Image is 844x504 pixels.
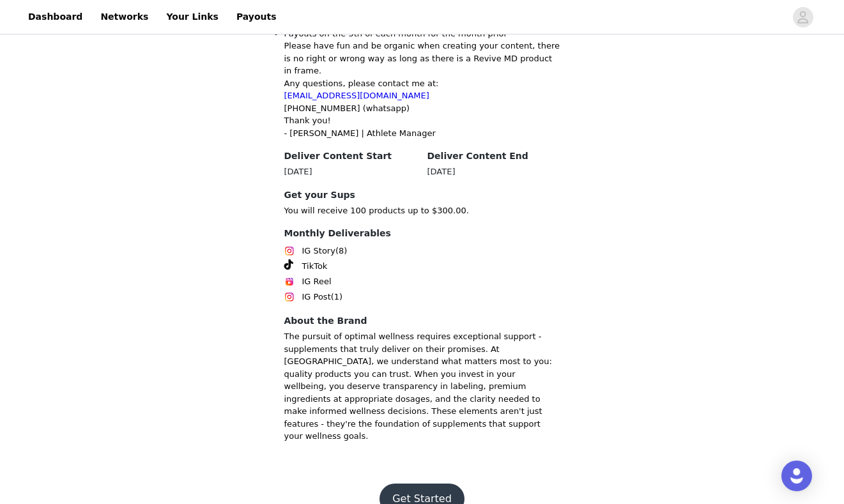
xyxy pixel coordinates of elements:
p: The pursuit of optimal wellness requires exceptional support - supplements that truly deliver on ... [284,330,560,443]
span: (1) [331,291,342,303]
img: Instagram Icon [284,246,295,256]
a: Dashboard [20,3,90,31]
p: - [PERSON_NAME] | Athlete Manager [284,127,560,140]
h4: Monthly Deliverables [284,227,560,240]
p: [PHONE_NUMBER] (whatsapp) [284,102,560,115]
div: Open Intercom Messenger [781,461,812,491]
h4: Deliver Content End [427,149,560,163]
span: IG Reel [302,275,332,288]
span: (8) [335,245,347,257]
h4: About the Brand [284,314,560,328]
a: Your Links [158,3,226,31]
p: Any questions, please contact me at: [284,77,560,90]
div: avatar [797,7,809,27]
div: [DATE] [284,165,417,178]
p: You will receive 100 products up to $300.00. [284,204,560,217]
img: Instagram Reels Icon [284,277,295,287]
h4: Get your Sups [284,188,560,202]
p: Please have fun and be organic when creating your content, there is no right or wrong way as long... [284,40,560,77]
a: [EMAIL_ADDRESS][DOMAIN_NAME] [284,91,429,100]
div: [DATE] [427,165,560,178]
span: IG Post [302,291,331,303]
a: Networks [93,3,156,31]
h4: Deliver Content Start [284,149,417,163]
p: Thank you! [284,114,560,127]
span: IG Story [302,245,335,257]
img: Instagram Icon [284,292,295,302]
span: TikTok [302,260,328,273]
a: Payouts [229,3,284,31]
